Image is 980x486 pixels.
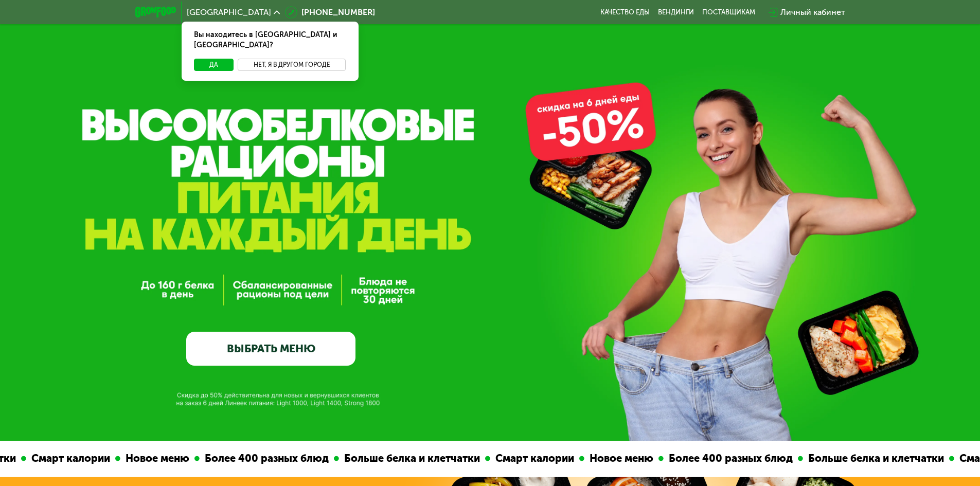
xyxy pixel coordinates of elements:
[182,22,359,59] div: Вы находитесь в [GEOGRAPHIC_DATA] и [GEOGRAPHIC_DATA]?
[658,8,694,16] a: Вендинги
[780,6,845,19] div: Личный кабинет
[187,8,271,16] span: [GEOGRAPHIC_DATA]
[600,8,650,16] a: Качество еды
[238,59,346,71] button: Нет, я в другом городе
[24,451,113,466] div: Смарт калории
[702,8,755,16] div: поставщикам
[801,451,947,466] div: Больше белка и клетчатки
[194,59,234,71] button: Да
[662,451,796,466] div: Более 400 разных блюд
[285,6,375,19] a: [PHONE_NUMBER]
[582,451,656,466] div: Новое меню
[488,451,577,466] div: Смарт калории
[198,451,332,466] div: Более 400 разных блюд
[118,451,192,466] div: Новое меню
[186,332,355,366] a: ВЫБРАТЬ МЕНЮ
[337,451,483,466] div: Больше белка и клетчатки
